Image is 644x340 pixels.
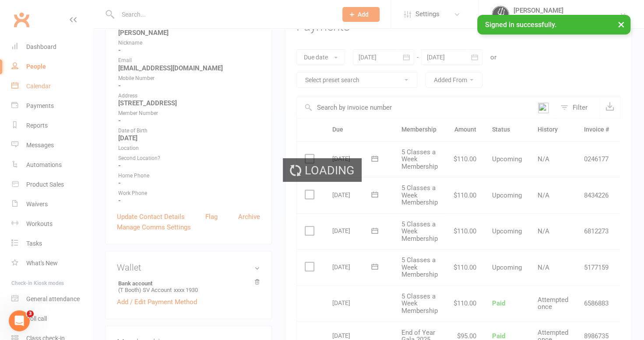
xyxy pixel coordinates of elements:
span: 3 [27,310,34,317]
iframe: Intercom live chat [9,310,30,331]
span: Loading [305,159,354,182]
span: Signed in successfully. [485,21,556,29]
button: × [613,15,629,34]
img: npw-badge-icon-locked.svg [538,103,549,113]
